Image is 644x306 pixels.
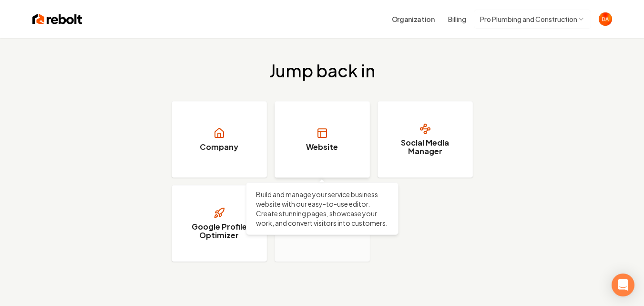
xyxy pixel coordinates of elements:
button: Open user button [599,12,612,26]
a: Social Media Manager [378,101,473,178]
h3: Social Media Manager [389,138,461,156]
h3: Google Profile Optimizer [184,222,255,240]
a: Google Profile Optimizer [172,185,267,262]
div: Open Intercom Messenger [612,274,634,296]
a: Website [275,101,370,178]
h3: Offsite SEO [299,227,345,235]
img: Rebolt Logo [32,12,82,26]
h3: Website [306,143,338,151]
h2: Jump back in [269,61,375,80]
button: Organization [386,11,440,28]
button: Billing [448,15,466,23]
a: Company [172,101,267,178]
h3: Company [200,143,238,151]
img: Dakota Andekin [599,12,612,26]
p: Build and manage your service business website with our easy-to-use editor. Create stunning pages... [256,190,388,228]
